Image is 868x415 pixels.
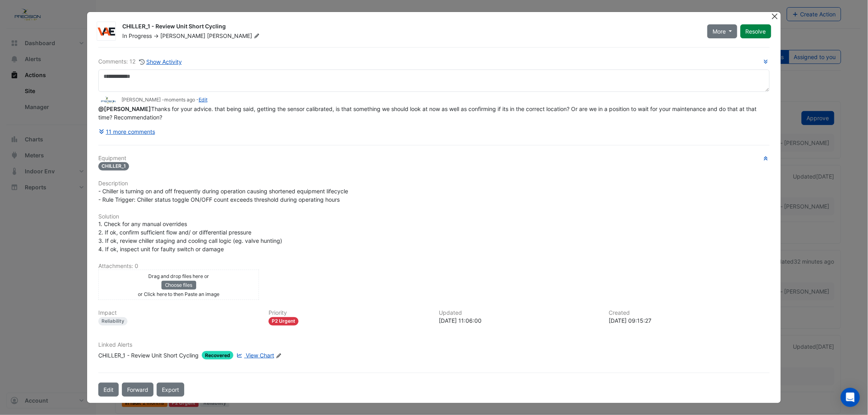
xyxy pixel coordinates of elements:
span: In Progress [122,32,152,39]
a: Export [157,383,184,397]
span: 1. Check for any manual overrides 2. If ok, confirm sufficient flow and/ or differential pressure... [98,220,282,252]
small: [PERSON_NAME] - - [121,96,207,103]
span: More [713,27,726,36]
div: Open Intercom Messenger [841,388,860,407]
h6: Updated [439,310,599,316]
a: View Chart [235,351,274,359]
span: Recovered [202,351,233,359]
small: Drag and drop files here or [148,273,209,279]
div: Comments: 12 [98,57,182,66]
span: [PERSON_NAME] [207,32,261,40]
h6: Attachments: 0 [98,263,770,270]
span: ccoyle@vaegroup.com.au [VAE Group] [98,105,151,112]
img: Precision Group [98,95,118,104]
button: Close [771,12,779,20]
h6: Impact [98,310,259,316]
button: 11 more comments [98,125,155,139]
fa-icon: Edit Linked Alerts [276,353,282,359]
div: Reliability [98,317,127,326]
button: Forward [122,383,153,397]
button: Show Activity [139,57,182,66]
h6: Priority [269,310,429,316]
button: More [707,24,737,38]
h6: Equipment [98,155,770,162]
div: P2 Urgent [269,317,299,326]
h6: Solution [98,213,770,220]
div: [DATE] 11:06:00 [439,316,599,325]
span: Thanks for your advice. that being said, getting the sensor calibrated, is that something we shou... [98,105,758,121]
div: CHILLER_1 - Review Unit Short Cycling [122,22,698,32]
span: -> [153,32,159,39]
span: [PERSON_NAME] [160,32,205,39]
div: [DATE] 09:15:27 [609,316,770,325]
div: CHILLER_1 - Review Unit Short Cycling [98,351,199,359]
h6: Linked Alerts [98,342,770,348]
button: Resolve [741,24,771,38]
button: Edit [98,383,119,397]
h6: Created [609,310,770,316]
a: Edit [199,97,207,103]
span: - Chiller is turning on and off frequently during operation causing shortened equipment lifecycle... [98,188,348,203]
span: View Chart [246,352,274,359]
span: CHILLER_1 [98,162,129,171]
button: Choose files [161,281,196,290]
img: VAE Group [97,28,115,36]
h6: Description [98,180,770,187]
small: or Click here to then Paste an image [138,291,220,297]
span: 2025-08-15 11:41:19 [164,97,195,103]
